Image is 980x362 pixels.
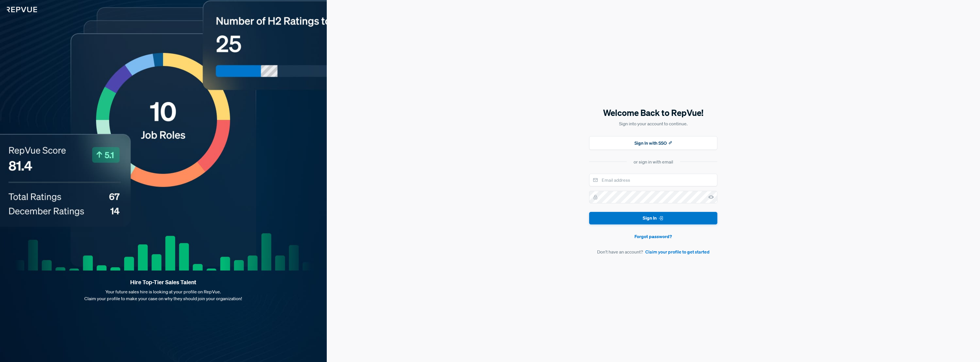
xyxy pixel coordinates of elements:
button: Sign In with SSO [589,136,717,150]
button: Sign In [589,212,717,225]
p: Sign into your account to continue. [589,120,717,127]
a: Forgot password? [589,233,717,240]
p: Your future sales hire is looking at your profile on RepVue. Claim your profile to make your case... [9,288,318,302]
div: or sign in with email [634,158,673,165]
a: Claim your profile to get started [645,248,710,255]
input: Email address [589,174,717,186]
h5: Welcome Back to RepVue! [589,107,717,119]
article: Don't have an account? [589,248,717,255]
strong: Hire Top-Tier Sales Talent [9,279,318,286]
